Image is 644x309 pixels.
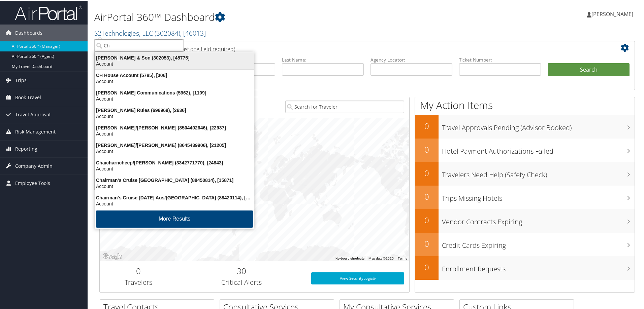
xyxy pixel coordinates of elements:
span: Dashboards [15,24,42,41]
span: Company Admin [15,157,53,174]
h3: Travel Approvals Pending (Advisor Booked) [442,119,635,132]
span: , [ 46013 ] [180,28,206,37]
div: [PERSON_NAME] Communications (5962), [1109] [91,89,258,95]
a: 0Trips Missing Hotels [415,185,635,208]
h2: 0 [415,214,439,225]
label: Ticket Number: [459,56,541,63]
div: Account [91,60,258,66]
h3: Hotel Payment Authorizations Failed [442,143,635,155]
img: Google [101,252,124,260]
div: Account [91,130,258,136]
h3: Enrollment Requests [442,260,635,273]
span: Travel Approval [15,106,51,122]
div: [PERSON_NAME]/[PERSON_NAME] (8504492646), [22937] [91,124,258,130]
span: Employee Tools [15,174,50,191]
h2: 0 [415,143,439,155]
div: CH House Account (5785), [306] [91,72,258,78]
a: 0Vendor Contracts Expiring [415,208,635,232]
img: airportal-logo.png [15,4,82,20]
h3: Travelers Need Help (Safety Check) [442,166,635,179]
div: [PERSON_NAME] Rules (696969), [2636] [91,107,258,113]
a: [PERSON_NAME] [587,3,640,24]
a: Terms (opens in new tab) [398,256,407,260]
span: [PERSON_NAME] [591,10,633,17]
div: [PERSON_NAME]/[PERSON_NAME] (8645439906), [21205] [91,142,258,148]
span: Risk Management [15,123,56,140]
span: Reporting [15,140,37,157]
h1: My Action Items [415,98,635,112]
div: Chairman's Cruise [GEOGRAPHIC_DATA] (88450814), [15871] [91,177,258,183]
button: More Results [96,210,253,227]
div: Account [91,165,258,171]
div: Account [91,113,258,119]
a: S2Technologies, LLC [94,28,206,37]
span: ( 302084 ) [155,28,180,37]
h3: Critical Alerts [182,277,301,286]
h2: 0 [415,190,439,202]
h3: Credit Cards Expiring [442,237,635,249]
div: Account [91,200,258,206]
h3: Travelers [105,277,172,286]
h2: 0 [105,265,172,276]
h3: Vendor Contracts Expiring [442,213,635,226]
h2: 30 [182,265,301,276]
a: View SecurityLogic® [311,272,404,284]
h1: AirPortal 360™ Dashboard [94,9,458,24]
h2: 0 [415,167,439,178]
span: Book Travel [15,88,41,105]
div: Account [91,183,258,189]
span: Map data ©2025 [368,256,394,260]
h2: Airtinerary Lookup [105,42,585,53]
a: 0Credit Cards Expiring [415,232,635,256]
h3: Trips Missing Hotels [442,190,635,202]
div: Account [91,78,258,84]
label: Last Name: [282,56,364,63]
button: Keyboard shortcuts [335,256,364,260]
a: 0Travel Approvals Pending (Advisor Booked) [415,114,635,138]
a: 0Hotel Payment Authorizations Failed [415,138,635,161]
span: Trips [15,71,27,88]
input: Search for Traveler [285,100,404,112]
h2: 0 [415,120,439,131]
h2: 0 [415,237,439,249]
a: 0Enrollment Requests [415,256,635,279]
a: 0Travelers Need Help (Safety Check) [415,161,635,185]
div: Chairman's Cruise [DATE] Aus/[GEOGRAPHIC_DATA] (88420114), [15865] [91,194,258,200]
input: Search Accounts [95,39,183,51]
div: Account [91,95,258,101]
h2: 0 [415,261,439,272]
div: [PERSON_NAME] & Son (302053), [45775] [91,54,258,60]
button: Search [548,63,630,76]
div: Chaicharncheep/[PERSON_NAME] (3342771770), [24843] [91,159,258,165]
div: Account [91,148,258,154]
span: (at least one field required) [171,45,235,52]
label: Agency Locator: [371,56,452,63]
a: Open this area in Google Maps (opens a new window) [101,252,124,260]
